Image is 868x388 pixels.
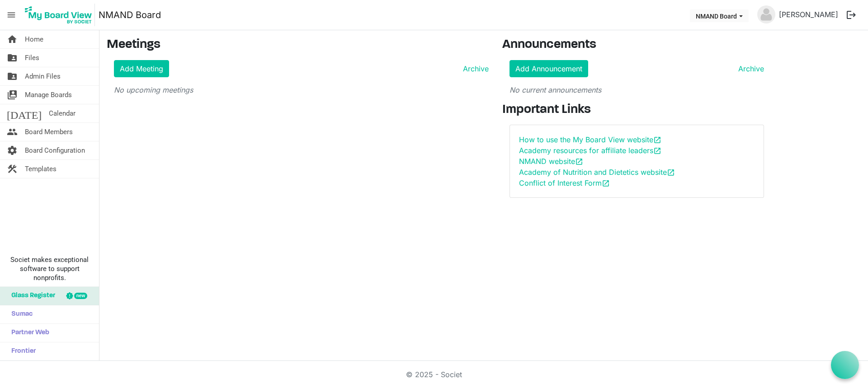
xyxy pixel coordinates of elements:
[25,141,85,159] span: Board Configuration
[509,60,588,77] a: Add Announcement
[22,4,99,26] a: My Board View Logo
[509,84,764,95] p: No current announcements
[25,160,57,178] span: Templates
[690,9,749,22] button: NMAND Board dropdownbutton
[757,5,775,23] img: no-profile-picture.svg
[502,37,771,53] h3: Announcements
[519,157,583,166] a: NMAND websiteopen_in_new
[7,67,18,85] span: folder_shared
[667,168,675,177] span: open_in_new
[7,324,49,342] span: Partner Web
[842,5,861,24] button: logout
[22,4,95,26] img: My Board View Logo
[519,178,610,187] a: Conflict of Interest Formopen_in_new
[653,136,661,144] span: open_in_new
[25,30,43,48] span: Home
[7,49,18,67] span: folder_shared
[575,158,583,166] span: open_in_new
[519,168,675,177] a: Academy of Nutrition and Dietetics websiteopen_in_new
[7,104,42,122] span: [DATE]
[49,104,75,122] span: Calendar
[7,30,18,48] span: home
[25,86,72,104] span: Manage Boards
[7,160,18,178] span: construction
[4,255,95,282] span: Societ makes exceptional software to support nonprofits.
[3,6,20,23] span: menu
[25,67,61,85] span: Admin Files
[25,49,39,67] span: Files
[7,287,55,305] span: Glass Register
[114,84,489,95] p: No upcoming meetings
[602,179,610,187] span: open_in_new
[653,147,661,155] span: open_in_new
[7,86,18,104] span: switch_account
[7,305,33,323] span: Sumac
[25,123,73,141] span: Board Members
[519,146,661,155] a: Academy resources for affiliate leadersopen_in_new
[7,342,36,360] span: Frontier
[7,123,18,141] span: people
[502,103,771,118] h3: Important Links
[775,5,842,23] a: [PERSON_NAME]
[107,37,489,53] h3: Meetings
[519,135,661,144] a: How to use the My Board View websiteopen_in_new
[459,63,489,74] a: Archive
[74,293,87,299] div: new
[114,60,169,77] a: Add Meeting
[406,370,462,379] a: © 2025 - Societ
[7,141,18,159] span: settings
[99,6,161,24] a: NMAND Board
[735,63,764,74] a: Archive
